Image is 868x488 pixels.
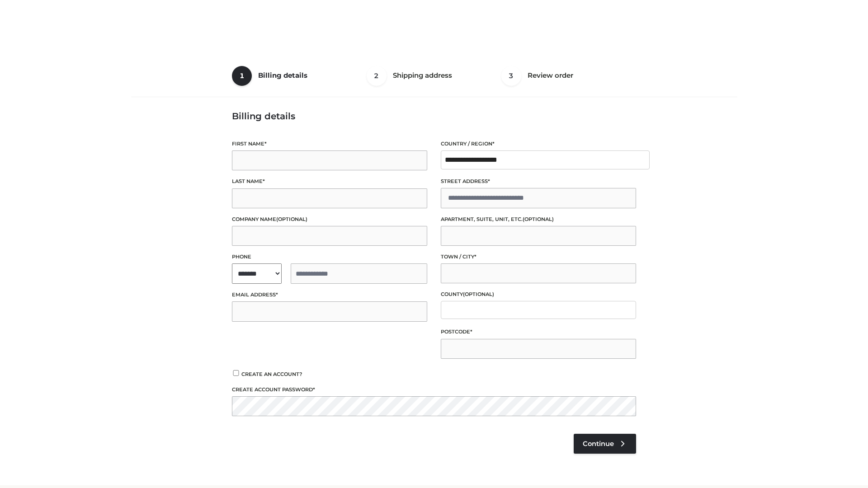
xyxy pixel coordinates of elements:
label: Email address [232,291,427,299]
label: Create account password [232,385,636,394]
label: Town / City [441,253,636,261]
span: 1 [232,66,252,86]
span: Continue [583,440,614,448]
span: 2 [367,66,387,86]
span: 3 [501,66,521,86]
label: County [441,290,636,299]
input: Create an account? [232,370,240,376]
span: Create an account? [241,371,302,377]
a: Continue [574,434,636,454]
label: Street address [441,177,636,186]
h3: Billing details [232,111,636,122]
span: Shipping address [393,71,452,80]
label: First name [232,140,427,148]
span: Review order [528,71,573,80]
label: Postcode [441,328,636,336]
label: Company name [232,215,427,224]
span: (optional) [523,216,554,222]
label: Phone [232,253,427,261]
span: Billing details [258,71,307,80]
label: Last name [232,177,427,186]
span: (optional) [276,216,307,222]
label: Country / Region [441,140,636,148]
span: (optional) [463,291,494,297]
label: Apartment, suite, unit, etc. [441,215,636,224]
